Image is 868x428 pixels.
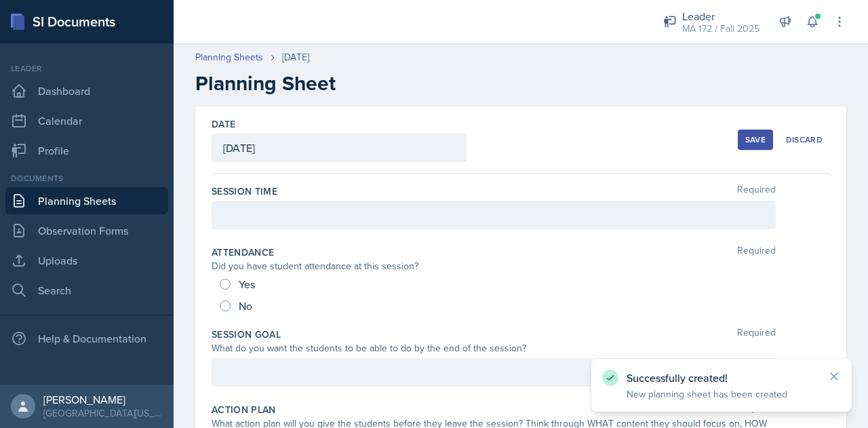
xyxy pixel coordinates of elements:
label: Session Goal [212,328,281,341]
label: Action Plan [212,403,276,416]
p: New planning sheet has been created [627,387,816,401]
div: Did you have student attendance at this session? [212,259,776,273]
a: Dashboard [5,77,168,104]
p: Successfully created! [627,371,816,385]
label: Session Time [212,184,277,198]
button: Save [738,130,773,150]
div: [DATE] [282,50,309,64]
a: Observation Forms [5,217,168,244]
h2: Planning Sheet [195,71,846,96]
div: What do you want the students to be able to do by the end of the session? [212,341,776,355]
button: Discard [778,130,830,150]
span: Required [737,184,776,198]
a: Profile [5,137,168,164]
span: Yes [239,277,255,291]
label: Attendance [212,246,275,259]
span: Required [737,328,776,341]
div: Leader [682,8,759,24]
div: [PERSON_NAME] [43,393,163,406]
a: Planning Sheets [5,187,168,214]
label: Date [212,117,235,131]
div: Help & Documentation [5,325,168,352]
a: Planning Sheets [195,50,263,64]
div: Leader [5,62,168,75]
div: Documents [5,172,168,184]
div: Save [745,134,766,145]
span: Required [737,246,776,259]
a: Calendar [5,107,168,134]
div: MA 172 / Fall 2025 [682,22,759,36]
a: Uploads [5,247,168,274]
span: No [239,299,252,313]
div: [GEOGRAPHIC_DATA][US_STATE] in [GEOGRAPHIC_DATA] [43,406,163,420]
div: Discard [786,134,823,145]
a: Search [5,277,168,304]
